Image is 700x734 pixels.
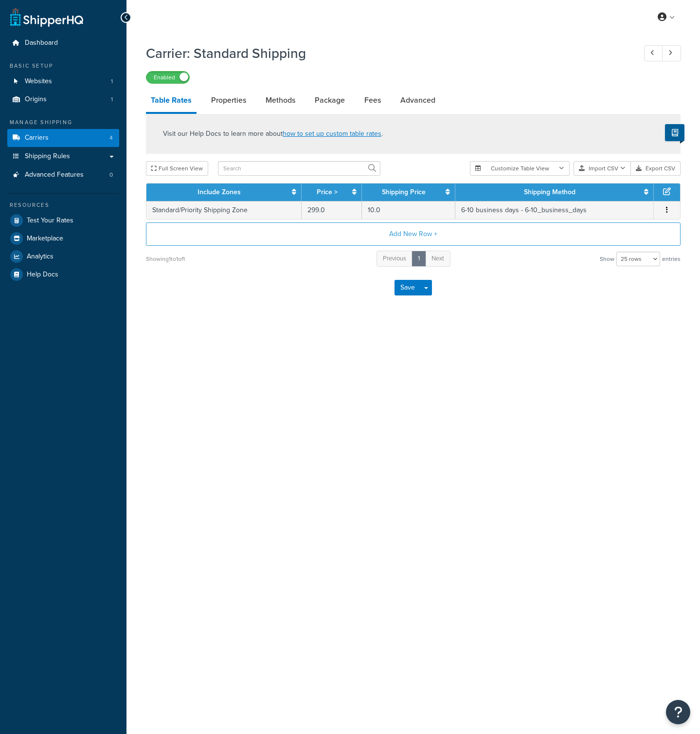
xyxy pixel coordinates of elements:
[25,171,84,179] span: Advanced Features
[27,235,63,243] span: Marketplace
[470,161,570,176] button: Customize Table View
[111,77,113,86] span: 1
[261,89,300,112] a: Methods
[146,72,189,83] label: Enabled
[455,201,654,219] td: 6-10 business days - 6-10_business_days
[7,73,119,91] a: Websites1
[666,700,690,724] button: Open Resource Center
[395,89,440,112] a: Advanced
[163,128,383,139] p: Visit our Help Docs to learn more about .
[25,134,49,142] span: Carriers
[197,187,241,197] a: Include Zones
[7,201,119,209] div: Resources
[111,95,113,104] span: 1
[317,187,338,197] a: Price >
[7,34,119,52] a: Dashboard
[146,44,626,63] h1: Carrier: Standard Shipping
[574,161,631,176] button: Import CSV
[524,187,575,197] a: Shipping Method
[7,118,119,127] div: Manage Shipping
[7,212,119,229] a: Test Your Rates
[7,129,119,147] li: Carriers
[109,134,113,142] span: 4
[377,251,413,267] a: Previous
[7,73,119,91] li: Websites
[7,248,119,265] a: Analytics
[109,171,113,179] span: 0
[359,89,386,112] a: Fees
[218,161,380,176] input: Search
[146,89,197,114] a: Table Rates
[7,230,119,247] a: Marketplace
[25,95,47,104] span: Origins
[383,254,406,263] span: Previous
[382,187,426,197] a: Shipping Price
[7,62,119,70] div: Basic Setup
[395,280,421,295] button: Save
[7,129,119,147] a: Carriers4
[662,45,681,61] a: Next Record
[25,39,58,47] span: Dashboard
[310,89,350,112] a: Package
[146,222,681,246] button: Add New Row +
[662,252,681,266] span: entries
[7,166,119,184] li: Advanced Features
[27,217,73,225] span: Test Your Rates
[146,161,208,176] button: Full Screen View
[7,147,119,165] a: Shipping Rules
[27,253,54,261] span: Analytics
[362,201,455,219] td: 10.0
[25,152,70,161] span: Shipping Rules
[665,124,684,141] button: Show Help Docs
[644,45,663,61] a: Previous Record
[146,201,302,219] td: Standard/Priority Shipping Zone
[25,77,52,86] span: Websites
[7,266,119,283] a: Help Docs
[146,252,185,266] div: Showing 1 to 1 of 1
[7,91,119,109] li: Origins
[206,89,251,112] a: Properties
[412,251,426,267] a: 1
[302,201,362,219] td: 299.0
[7,91,119,109] a: Origins1
[425,251,450,267] a: Next
[631,161,681,176] button: Export CSV
[283,128,381,139] a: how to set up custom table rates
[27,271,58,279] span: Help Docs
[7,166,119,184] a: Advanced Features0
[431,254,444,263] span: Next
[600,252,614,266] span: Show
